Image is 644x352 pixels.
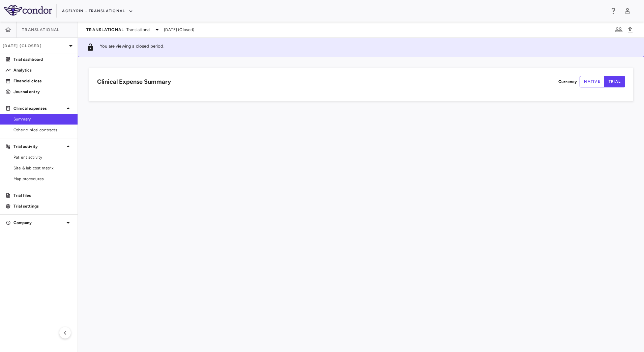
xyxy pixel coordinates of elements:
[13,203,72,209] p: Trial settings
[62,6,133,17] button: Acelyrin - Translational
[13,67,72,73] p: Analytics
[22,27,59,32] span: Translational
[13,116,72,122] span: Summary
[3,43,67,49] p: [DATE] (Closed)
[13,78,72,84] p: Financial close
[13,176,72,182] span: Map procedures
[13,154,72,160] span: Patient activity
[13,89,72,95] p: Journal entry
[13,56,72,62] p: Trial dashboard
[164,27,194,33] span: [DATE] (Closed)
[13,105,64,111] p: Clinical expenses
[4,5,52,16] img: logo-full-SnFGN8VE.png
[13,127,72,133] span: Other clinical contracts
[580,76,605,87] button: native
[100,43,165,51] p: You are viewing a closed period.
[13,143,64,150] p: Trial activity
[604,76,625,87] button: trial
[558,79,577,85] p: Currency
[126,27,150,33] span: Translational
[13,192,72,198] p: Trial files
[97,77,171,86] h6: Clinical Expense Summary
[86,27,124,32] span: Translational
[13,165,72,171] span: Site & lab cost matrix
[13,220,64,226] p: Company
